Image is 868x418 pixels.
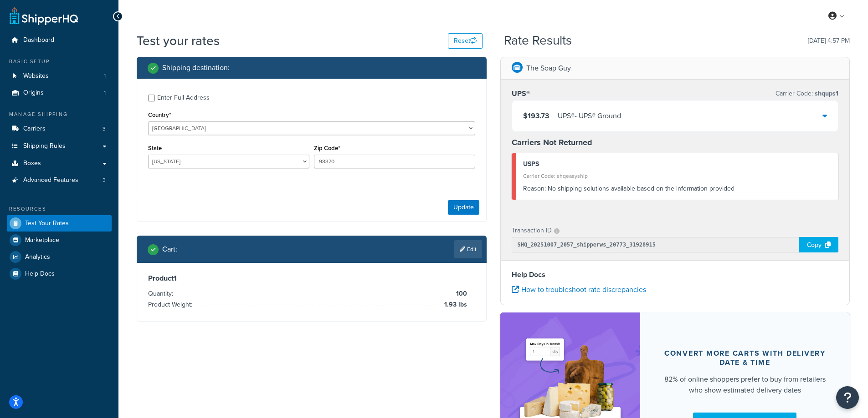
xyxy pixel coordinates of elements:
li: Carriers [7,121,112,137]
span: Websites [23,72,49,80]
div: Carrier Code: shqeasyship [523,170,832,182]
div: No shipping solutions available based on the information provided [523,182,832,195]
p: Transaction ID [512,224,552,237]
span: Marketplace [25,237,59,244]
label: Zip Code* [314,145,340,151]
span: 3 [103,176,106,184]
span: Help Docs [25,270,55,278]
div: Basic Setup [7,58,112,65]
div: Enter Full Address [157,91,210,104]
input: Enter Full Address [148,95,155,101]
span: 1 [104,72,106,80]
div: UPS® - UPS® Ground [558,110,621,122]
h3: Product 1 [148,274,475,283]
span: Test Your Rates [25,220,69,227]
a: Carriers3 [7,121,112,137]
span: Product Weight: [148,300,195,309]
p: The Soap Guy [526,62,571,75]
li: Origins [7,85,112,101]
button: Open Resource Center [836,386,859,409]
h2: Shipping destination : [162,64,230,72]
strong: Carriers Not Returned [512,136,592,148]
a: Websites1 [7,68,112,85]
label: State [148,145,162,151]
h4: Help Docs [512,269,839,280]
div: Copy [799,237,838,252]
div: USPS [523,158,832,171]
a: Advanced Features3 [7,172,112,189]
p: [DATE] 4:57 PM [808,35,850,47]
button: Update [448,200,479,215]
span: Shipping Rules [23,142,66,150]
a: Marketplace [7,232,112,248]
li: Advanced Features [7,172,112,189]
p: Carrier Code: [776,87,838,100]
span: Analytics [25,253,50,261]
a: Test Your Rates [7,215,112,232]
span: Reason: [523,184,546,193]
div: Resources [7,205,112,213]
button: Reset [448,33,483,49]
h3: UPS® [512,89,530,98]
a: How to troubleshoot rate discrepancies [512,284,646,295]
a: Help Docs [7,266,112,282]
span: shqups1 [813,89,838,98]
h1: Test your rates [137,32,220,50]
span: Quantity: [148,289,175,298]
span: $193.73 [523,111,549,121]
span: 1.93 lbs [442,299,467,310]
h2: Rate Results [504,34,572,48]
span: Carriers [23,125,46,133]
a: Analytics [7,249,112,265]
span: Origins [23,89,44,97]
span: Advanced Features [23,176,78,184]
a: Edit [454,240,482,258]
li: Websites [7,68,112,85]
a: Shipping Rules [7,138,112,155]
div: Manage Shipping [7,111,112,118]
a: Boxes [7,155,112,172]
span: 3 [103,125,106,133]
span: Dashboard [23,36,54,44]
div: 82% of online shoppers prefer to buy from retailers who show estimated delivery dates [662,374,828,396]
span: 1 [104,89,106,97]
label: Country* [148,111,171,118]
span: Boxes [23,160,41,167]
h2: Cart : [162,245,177,253]
a: Origins1 [7,85,112,101]
div: Convert more carts with delivery date & time [662,349,828,367]
span: 100 [454,288,467,299]
a: Dashboard [7,32,112,49]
